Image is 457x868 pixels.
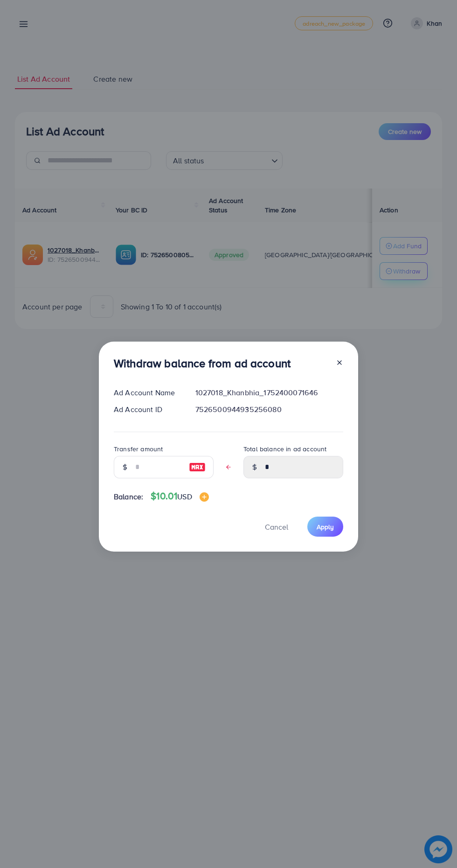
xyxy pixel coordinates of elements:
[253,517,300,537] button: Cancel
[114,444,163,454] label: Transfer amount
[307,517,343,537] button: Apply
[317,522,334,532] span: Apply
[188,404,351,415] div: 7526500944935256080
[177,491,192,502] span: USD
[200,492,209,502] img: image
[151,490,208,502] h4: $10.01
[189,462,206,473] img: image
[106,404,188,415] div: Ad Account ID
[106,387,188,398] div: Ad Account Name
[114,357,291,370] h3: Withdraw balance from ad account
[188,387,351,398] div: 1027018_Khanbhia_1752400071646
[265,522,288,532] span: Cancel
[114,491,143,502] span: Balance:
[243,444,326,454] label: Total balance in ad account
